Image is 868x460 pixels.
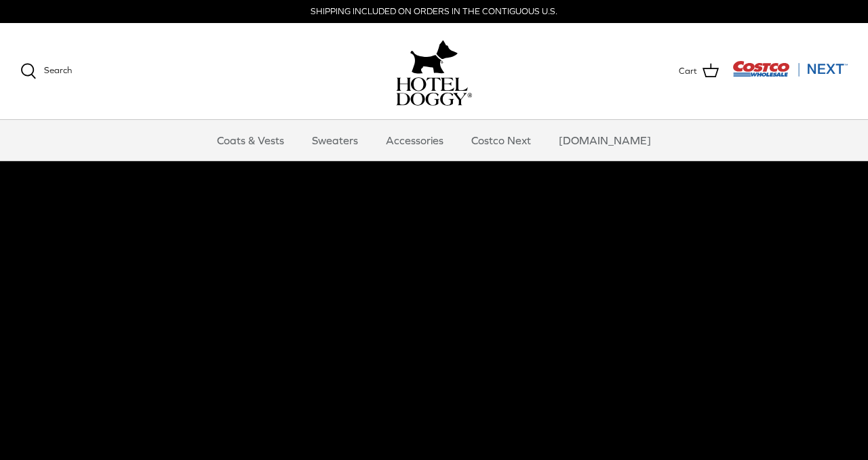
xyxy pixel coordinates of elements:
a: Search [20,63,72,79]
a: [DOMAIN_NAME] [547,120,663,161]
a: Cart [679,62,719,80]
a: Sweaters [300,120,370,161]
a: Coats & Vests [205,120,296,161]
span: Search [44,65,72,75]
a: Visit Costco Next [732,69,848,79]
img: hoteldoggycom [396,77,472,106]
img: Costco Next [732,60,848,77]
a: Accessories [374,120,456,161]
img: hoteldoggy.com [410,37,458,77]
a: hoteldoggy.com hoteldoggycom [396,37,472,106]
a: Costco Next [459,120,543,161]
span: Cart [679,64,697,79]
